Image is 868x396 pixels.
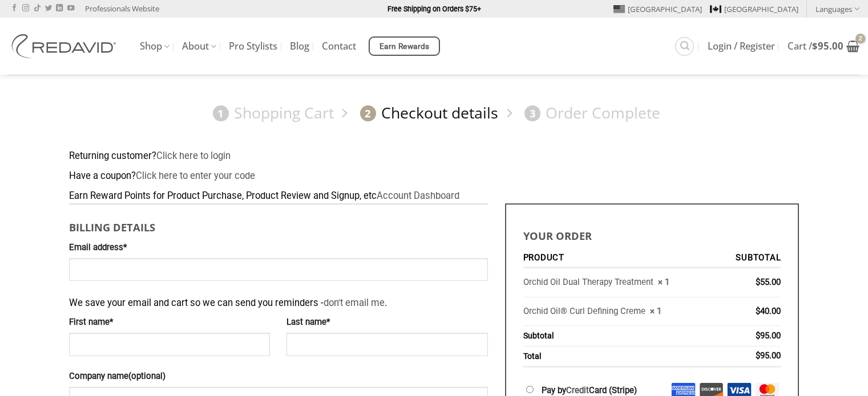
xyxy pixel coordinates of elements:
a: Contact [322,36,356,56]
a: Pro Stylists [229,36,277,56]
a: Follow on YouTube [67,5,74,13]
a: Follow on Facebook [11,5,18,13]
strong: × 1 [650,306,661,316]
a: Click here to login [156,150,231,161]
h3: Your order [523,222,781,244]
a: Credit [566,385,589,395]
span: Earn Rewards [380,40,430,53]
a: Blog [290,36,309,56]
span: $ [756,330,760,341]
div: Have a coupon? [69,169,800,184]
label: Company name [69,370,488,383]
div: Returning customer? [69,149,800,164]
span: Login / Register [708,42,775,51]
span: 1 [213,105,229,121]
a: Orchid Oil® Curl Defining Creme [523,306,645,316]
div: Earn Reward Points for Product Purchase, Product Review and Signup, etc [69,189,800,204]
span: $ [756,306,760,316]
span: $ [756,277,760,287]
bdi: 95.00 [756,350,781,361]
a: Login / Register [708,36,775,56]
a: Earn Rewards [369,36,440,56]
a: Orchid Oil Dual Therapy Treatment [523,277,653,287]
a: Follow on LinkedIn [56,5,63,13]
a: Follow on Instagram [22,5,29,13]
h3: Billing details [69,213,488,235]
span: Cart / [788,42,843,51]
bdi: 95.00 [756,330,781,341]
a: About [182,35,216,58]
th: Product [523,250,717,269]
span: 2 [360,105,376,121]
label: Last name [286,316,487,329]
img: REDAVID Salon Products | United States [9,34,123,58]
a: Languages [815,1,859,17]
a: Follow on TikTok [34,5,41,13]
a: Follow on Twitter [45,5,52,13]
strong: Free Shipping on Orders $75+ [387,5,481,13]
label: Email address [69,241,488,255]
a: Shop [140,35,169,58]
a: View cart [788,34,859,59]
strong: × 1 [658,277,669,287]
a: 2Checkout details [355,103,499,123]
label: Pay by Card (Stripe) [542,385,637,395]
th: Subtotal [523,326,717,346]
span: $ [812,39,818,52]
a: Enter your coupon code [136,170,255,181]
span: (optional) [128,371,165,381]
a: [GEOGRAPHIC_DATA] [710,1,798,18]
bdi: 55.00 [756,277,781,287]
bdi: 40.00 [756,306,781,316]
nav: Checkout steps [69,95,800,132]
a: Account Dashboard [377,190,459,201]
span: We save your email and cart so we can send you reminders - . [69,290,387,311]
th: Total [523,346,717,368]
th: Subtotal [717,250,781,269]
a: 1Shopping Cart [208,103,334,123]
a: [GEOGRAPHIC_DATA] [613,1,702,18]
bdi: 95.00 [812,39,843,52]
span: $ [756,350,760,361]
label: First name [69,316,270,329]
a: Search [675,37,694,56]
a: don't email me [324,297,385,308]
